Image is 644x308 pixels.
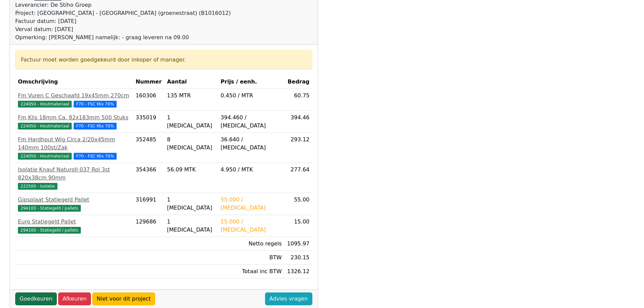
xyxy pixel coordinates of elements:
span: 224050 - Houtmateriaal [18,153,72,160]
div: 4.950 / MTK [221,166,282,174]
div: 394.460 / [MEDICAL_DATA] [221,114,282,130]
div: Leverancier: De Stiho Groep [15,1,231,9]
div: 135 MTR [167,92,215,100]
div: Euro Statiegeld Pallet [18,218,130,226]
td: 352485 [133,133,164,163]
span: 222500 - Isolatie [18,183,57,190]
div: Opmerking: [PERSON_NAME] namelijk: - graag leveren na 09.00 [15,33,231,42]
div: 36.640 / [MEDICAL_DATA] [221,136,282,152]
div: Factuur moet worden goedgekeurd door inkoper of manager. [21,56,307,64]
span: 294100 - Statiegeld / pallets [18,205,81,212]
td: BTW [218,251,285,265]
a: Euro Statiegeld Pallet294100 - Statiegeld / pallets [18,218,130,234]
td: 277.64 [284,163,312,193]
div: Fm Hardhout Wig Circa 2/20x45mm 140mm 100st/Zak [18,136,130,152]
td: 293.12 [284,133,312,163]
th: Prijs / eenh. [218,75,285,89]
div: Project: [GEOGRAPHIC_DATA] - [GEOGRAPHIC_DATA] (groenestraat) (B1016012) [15,9,231,17]
div: Factuur datum: [DATE] [15,17,231,25]
div: Isolatie Knauf Naturoll 037 Rol 3st 820x38cm 90mm [18,166,130,182]
th: Nummer [133,75,164,89]
div: 1 [MEDICAL_DATA] [167,196,215,212]
td: Netto regels [218,237,285,251]
a: Fm Hardhout Wig Circa 2/20x45mm 140mm 100st/Zak224050 - Houtmateriaal F70 - FSC Mix 70% [18,136,130,160]
td: 55.00 [284,193,312,215]
a: Gipsplaat Statiegeld Pallet294100 - Statiegeld / pallets [18,196,130,212]
a: Afkeuren [58,292,91,305]
span: 294100 - Statiegeld / pallets [18,227,81,234]
a: Advies vragen [265,292,312,305]
div: 15.000 / [MEDICAL_DATA] [221,218,282,234]
th: Omschrijving [15,75,133,89]
a: Fm Vuren C Geschaafd 19x45mm 270cm224050 - Houtmateriaal F70 - FSC Mix 70% [18,92,130,108]
div: 1 [MEDICAL_DATA] [167,218,215,234]
div: Fm Klis 18mm Ca. 82x183mm 500 Stuks [18,114,130,122]
div: 8 [MEDICAL_DATA] [167,136,215,152]
span: F70 - FSC Mix 70% [74,123,117,129]
td: 1095.97 [284,237,312,251]
td: 1326.12 [284,265,312,279]
th: Bedrag [284,75,312,89]
td: 60.75 [284,89,312,111]
span: 224050 - Houtmateriaal [18,101,72,108]
td: 230.15 [284,251,312,265]
td: 394.46 [284,111,312,133]
a: Isolatie Knauf Naturoll 037 Rol 3st 820x38cm 90mm222500 - Isolatie [18,166,130,190]
td: 354366 [133,163,164,193]
div: 55.000 / [MEDICAL_DATA] [221,196,282,212]
div: 56.09 MTK [167,166,215,174]
td: 335019 [133,111,164,133]
td: 15.00 [284,215,312,237]
span: 224050 - Houtmateriaal [18,123,72,129]
a: Niet voor dit project [92,292,155,305]
span: F70 - FSC Mix 70% [74,101,117,108]
td: 316991 [133,193,164,215]
div: Gipsplaat Statiegeld Pallet [18,196,130,204]
td: Totaal inc BTW [218,265,285,279]
th: Aantal [164,75,218,89]
div: 1 [MEDICAL_DATA] [167,114,215,130]
a: Fm Klis 18mm Ca. 82x183mm 500 Stuks224050 - Houtmateriaal F70 - FSC Mix 70% [18,114,130,130]
div: Verval datum: [DATE] [15,25,231,33]
div: 0.450 / MTR [221,92,282,100]
div: Fm Vuren C Geschaafd 19x45mm 270cm [18,92,130,100]
td: 129686 [133,215,164,237]
td: 160306 [133,89,164,111]
span: F70 - FSC Mix 70% [74,153,117,160]
a: Goedkeuren [15,292,57,305]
